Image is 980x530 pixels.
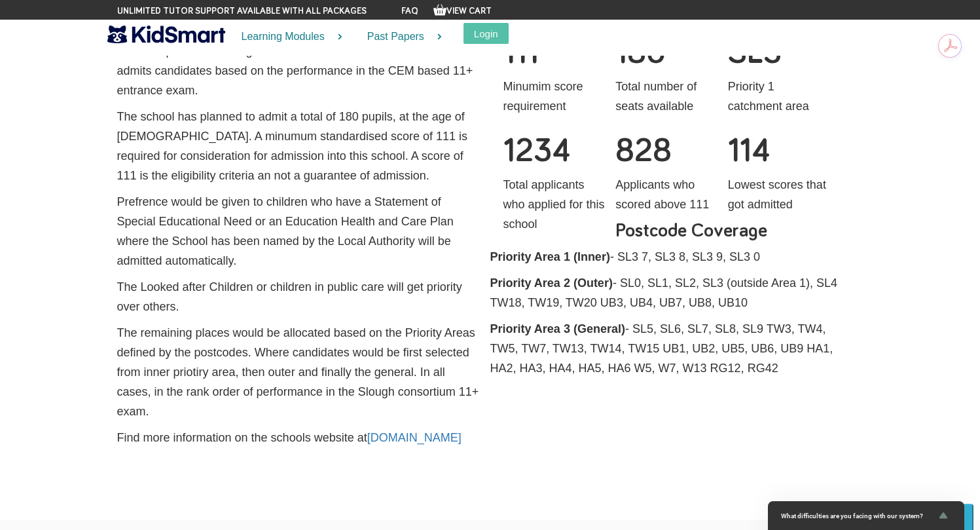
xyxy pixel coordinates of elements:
p: Total applicants who applied for this school [503,175,606,234]
p: - SL0, SL1, SL2, SL3 (outside Area 1), SL4 TW18, TW19, TW20 UB3, UB4, UB7, UB8, UB10 [490,273,854,312]
b: Priority Area 2 (Outer) [490,276,613,290]
p: Priority 1 catchment area [728,77,831,116]
button: Show survey - What difficulties are you facing with our system? [781,508,951,523]
h3: 114 [728,136,831,168]
p: Applicants who scored above 111 [615,175,718,214]
a: Learning Modules [225,20,351,54]
h3: Postcode Coverage [490,50,854,240]
span: What difficulties are you facing with our system? [781,512,935,520]
h3: 1234 [503,136,606,168]
img: Your items in the shopping basket [433,3,446,16]
p: Prefrence would be given to children who have a Statement of Special Educational Need or an Educa... [117,192,481,271]
a: FAQ [401,7,418,16]
p: Lowest scores that got admitted [728,175,831,214]
p: Find more information on the schools website at [117,428,481,447]
img: KidSmart logo [107,23,225,46]
a: [DOMAIN_NAME] [367,431,462,444]
p: The school has planned to admit a total of 180 pupils, at the age of [DEMOGRAPHIC_DATA]. A minumu... [117,107,481,185]
p: The Looked after Children or children in public care will get priority over others. [117,277,481,316]
p: - SL3 7, SL3 8, SL3 9, SL3 0 [490,247,854,267]
span: Unlimited tutor support available with all packages [117,5,367,18]
h3: 828 [615,136,718,168]
p: - SL5, SL6, SL7, SL8, SL9 TW3, TW4, TW5, TW7, TW13, TW14, TW15 UB1, UB2, UB5, UB6, UB9 HA1, HA2, ... [490,319,854,378]
b: Priority Area 3 (General) [490,322,625,335]
b: Priority Area 1 (Inner) [490,250,610,263]
a: Past Papers [351,20,450,54]
a: View Cart [433,7,492,16]
p: Minumim score requirement [503,77,606,116]
p: Total number of seats available [615,77,718,116]
p: The remaining places would be allocated based on the Priority Areas defined by the postcodes. Whe... [117,323,481,421]
button: Login [463,23,509,44]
